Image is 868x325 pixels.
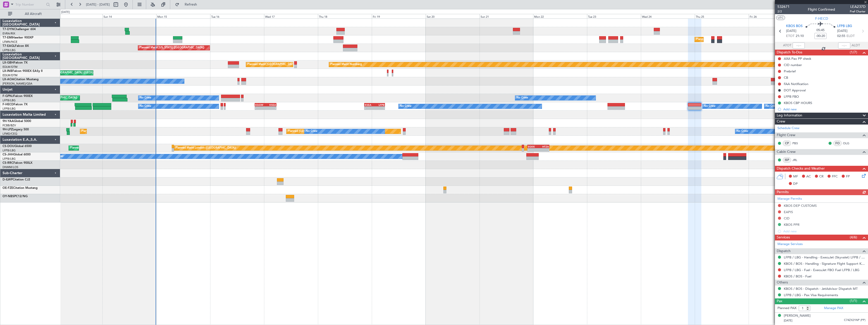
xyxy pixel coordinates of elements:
a: LFPB/LBG [3,157,16,161]
span: 02:55 [837,34,845,39]
div: No Crew [400,103,411,110]
span: CS-JHH [3,153,13,156]
span: [DATE] [837,29,848,34]
div: LFPB [375,103,384,106]
span: ELDT [847,34,855,39]
div: No Crew [704,103,715,110]
div: Sat 20 [426,14,480,18]
div: Planned Maint London ([GEOGRAPHIC_DATA]) [176,144,236,152]
a: DNMM/LOS [3,165,18,169]
span: T7-DYN [3,28,14,31]
div: Sat 13 [49,14,102,18]
div: - [375,107,384,110]
div: Fri 19 [372,14,426,18]
a: LX-GBHFalcon 7X [3,61,28,64]
span: All Aircraft [13,12,53,16]
a: 9H-LPZLegacy 500 [3,128,29,131]
span: Leg Information [777,113,802,118]
div: Planned Maint [GEOGRAPHIC_DATA] ([GEOGRAPHIC_DATA]) [81,128,161,135]
span: 9H-LPZ [3,128,13,131]
a: 9H-YAAGlobal 5000 [3,120,31,123]
a: FCBB/BZV [3,124,16,127]
span: Cabin Crew [777,149,796,155]
a: Schedule Crew [777,126,799,131]
div: - [538,148,549,151]
a: EDLW/DTM [3,65,17,69]
div: Planned Maint [GEOGRAPHIC_DATA] ([GEOGRAPHIC_DATA]) [247,61,327,68]
span: LX-INB [3,70,12,73]
div: Add new [783,107,865,111]
div: Mon 15 [156,14,210,18]
div: Planned Maint Nurnberg [330,61,362,68]
span: 21:10 [796,34,804,39]
button: UTC [776,15,785,20]
a: LFMN/NCE [3,40,17,44]
span: (1/1) [850,298,857,303]
div: Mon 22 [533,14,587,18]
a: KBOS / BOS - Fuel [784,274,811,278]
span: FFC [832,174,838,179]
label: Planned PAX [777,306,796,311]
span: [DATE] [784,319,792,322]
span: F-HECD [3,103,14,106]
a: CS-DOUGlobal 6500 [3,145,32,148]
span: MF [793,174,798,179]
span: Pref Charter [850,9,865,14]
span: Pax [777,298,782,304]
div: Planned Maint [GEOGRAPHIC_DATA] ([GEOGRAPHIC_DATA]) [70,144,150,152]
div: Flight Confirmed [808,7,835,12]
div: - [266,107,276,110]
a: OE-FZECitation Mustang [3,187,38,190]
span: Crew [777,119,785,125]
span: FP [846,174,850,179]
div: Wed 24 [641,14,695,18]
a: LFPB/LBG [3,107,16,111]
div: No Crew [140,94,151,102]
span: 2/2 [777,9,790,14]
a: EDLW/DTM [3,73,17,77]
span: 05:45 [816,28,824,33]
a: CS-JHHGlobal 6000 [3,153,31,156]
div: Tue 16 [210,14,264,18]
div: LFPB FBO [784,94,799,99]
div: - [365,107,375,110]
a: JRL [792,158,804,162]
a: T7-DYNChallenger 604 [3,28,36,31]
div: Planned Maint [US_STATE] ([GEOGRAPHIC_DATA]) [139,44,204,52]
a: T7-EAGLFalcon 8X [3,45,29,48]
div: - [255,107,266,110]
div: Planned Maint [GEOGRAPHIC_DATA] [696,36,744,43]
span: ETOT [786,34,794,39]
div: KBOS CBP HOURS [784,101,812,105]
a: CS-RRCFalcon 900LX [3,161,32,165]
div: CB [784,75,788,80]
div: No Crew [736,128,748,135]
div: Planned [GEOGRAPHIC_DATA] ([GEOGRAPHIC_DATA]) [288,128,359,135]
span: D-ILWP [3,178,13,181]
span: (1/7) [850,50,857,55]
span: Others [777,280,788,286]
div: EGKK [528,145,538,148]
div: Sun 21 [480,14,533,18]
div: - [528,148,538,151]
span: CS-RRC [3,161,13,165]
span: ATOT [783,43,791,48]
a: D-ILWPCitation CJ2 [3,178,30,181]
span: LX-AOA [3,78,14,81]
span: F-GPNJ [3,95,13,98]
a: LX-INBFalcon 900EX EASy II [3,70,42,73]
a: KBOS / BOS - Handling - Signature Flight Support KBOS / BOS [784,261,865,266]
div: Tue 23 [587,14,641,18]
div: AXA Pax PP check [784,56,811,61]
span: C74ZX21NP (PP) [844,318,865,322]
div: [DATE] [61,10,70,14]
span: [DATE] [786,29,796,34]
a: Manage PAX [824,306,843,311]
a: LFPB/LBG [3,48,16,52]
div: CID number [784,63,802,67]
span: AC [806,174,811,179]
input: Trip Number [15,1,45,8]
span: Dispatch [777,248,791,254]
span: 532671 [777,4,790,9]
button: All Aircraft [6,10,55,18]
